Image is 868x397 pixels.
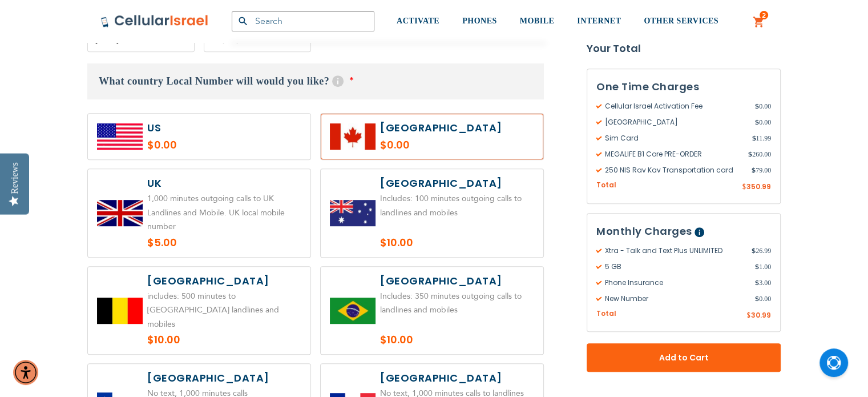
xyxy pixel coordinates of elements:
[596,165,752,175] span: 250 NIS Rav Kav Transportation card
[587,40,781,57] strong: Your Total
[596,117,755,127] span: [GEOGRAPHIC_DATA]
[596,180,616,191] span: Total
[587,343,781,372] button: Add to Cart
[752,246,771,256] span: 26.99
[748,149,771,159] span: 260.00
[520,17,555,25] span: MOBILE
[755,262,771,272] span: 1.00
[742,182,746,193] span: $
[462,17,497,25] span: PHONES
[755,278,759,288] span: $
[596,294,755,304] span: New Number
[596,101,755,111] span: Cellular Israel Activation Fee
[752,133,771,143] span: 11.99
[746,311,751,321] span: $
[755,294,771,304] span: 0.00
[755,278,771,288] span: 3.00
[332,75,344,87] span: Help
[755,101,759,111] span: $
[624,352,743,364] span: Add to Cart
[755,101,771,111] span: 0.00
[596,278,755,288] span: Phone Insurance
[596,133,752,143] span: Sim Card
[755,117,759,127] span: $
[755,262,759,272] span: $
[746,182,771,191] span: 350.99
[596,149,748,159] span: MEGALIFE B1 Core PRE-ORDER
[752,133,756,143] span: $
[752,246,756,256] span: $
[644,17,718,25] span: OTHER SERVICES
[755,294,759,304] span: $
[596,308,616,319] span: Total
[10,162,20,194] div: Reviews
[596,224,692,238] span: Monthly Charges
[755,117,771,127] span: 0.00
[232,11,374,31] input: Search
[753,15,765,29] a: 2
[596,262,755,272] span: 5 GB
[397,17,439,25] span: ACTIVATE
[695,227,704,237] span: Help
[751,310,771,320] span: 30.99
[13,360,38,385] div: Accessibility Menu
[748,149,752,159] span: $
[762,11,766,20] span: 2
[752,165,771,175] span: 79.00
[596,78,771,95] h3: One Time Charges
[596,246,752,256] span: Xtra - Talk and Text Plus UNLIMITED
[100,14,209,28] img: Cellular Israel Logo
[577,17,621,25] span: INTERNET
[752,165,756,175] span: $
[99,75,329,87] span: What country Local Number will would you like?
